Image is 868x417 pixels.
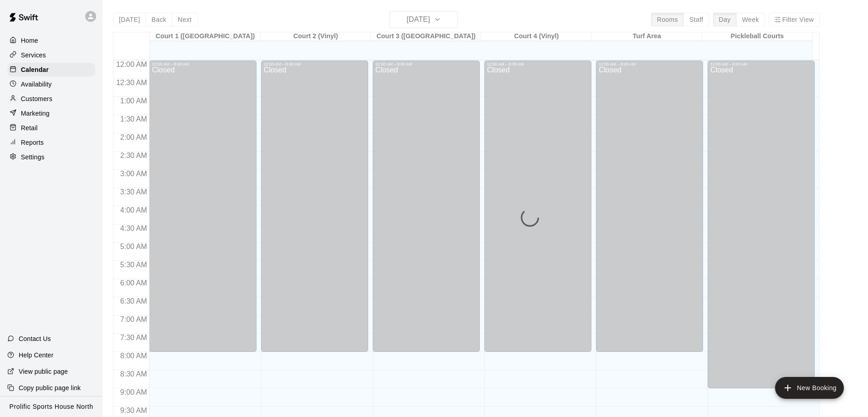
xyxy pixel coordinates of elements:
a: Reports [7,136,95,149]
p: Marketing [21,109,50,118]
div: 12:00 AM – 8:00 AM: Closed [261,61,368,352]
p: Services [21,51,46,60]
p: Contact Us [19,334,51,343]
span: 9:00 AM [118,388,149,396]
div: 12:00 AM – 8:00 AM [264,62,365,66]
span: 12:00 AM [114,61,149,68]
div: 12:00 AM – 8:00 AM: Closed [373,61,480,352]
div: Closed [487,66,589,355]
div: Court 1 ([GEOGRAPHIC_DATA]) [150,32,260,41]
span: 1:30 AM [118,115,149,123]
div: 12:00 AM – 8:00 AM: Closed [149,61,256,352]
div: Closed [264,66,365,355]
a: Availability [7,77,95,91]
span: 5:00 AM [118,243,149,250]
p: Settings [21,153,45,162]
span: 8:00 AM [118,352,149,360]
span: 4:30 AM [118,224,149,232]
span: 8:30 AM [118,370,149,378]
a: Retail [7,121,95,135]
div: 12:00 AM – 9:00 AM: Closed [708,61,815,388]
span: 5:30 AM [118,261,149,269]
p: Home [21,36,38,45]
div: 12:00 AM – 8:00 AM: Closed [596,61,703,352]
span: 7:30 AM [118,334,149,341]
div: Court 2 (Vinyl) [261,32,371,41]
a: Home [7,34,95,47]
div: 12:00 AM – 8:00 AM [599,62,700,66]
p: Availability [21,80,52,89]
div: 12:00 AM – 8:00 AM [375,62,477,66]
span: 1:00 AM [118,97,149,105]
div: 12:00 AM – 8:00 AM [487,62,589,66]
p: Help Center [19,351,53,360]
p: Retail [21,123,38,132]
div: Turf Area [591,32,702,41]
span: 2:30 AM [118,152,149,159]
span: 4:00 AM [118,206,149,214]
div: Pickleball Courts [702,32,812,41]
div: Closed [152,66,253,355]
button: add [775,377,844,399]
p: Calendar [21,65,49,74]
p: View public page [19,367,68,376]
div: Court 3 ([GEOGRAPHIC_DATA]) [371,32,481,41]
div: 12:00 AM – 8:00 AM [152,62,253,66]
div: 12:00 AM – 8:00 AM: Closed [484,61,591,352]
a: Services [7,48,95,62]
a: Customers [7,92,95,106]
a: Calendar [7,63,95,76]
span: 2:00 AM [118,133,149,141]
div: Closed [599,66,700,355]
a: Settings [7,150,95,164]
span: 3:30 AM [118,188,149,196]
span: 12:30 AM [114,79,149,86]
span: 3:00 AM [118,170,149,178]
span: 6:30 AM [118,297,149,305]
p: Copy public page link [19,383,81,392]
span: 7:00 AM [118,315,149,323]
div: 12:00 AM – 9:00 AM [710,62,812,66]
p: Customers [21,94,52,103]
span: 6:00 AM [118,279,149,287]
p: Prolific Sports House North [10,402,93,412]
div: Court 4 (Vinyl) [481,32,591,41]
a: Marketing [7,107,95,120]
span: 9:30 AM [118,407,149,414]
p: Reports [21,138,44,147]
div: Closed [710,66,812,392]
div: Closed [375,66,477,355]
